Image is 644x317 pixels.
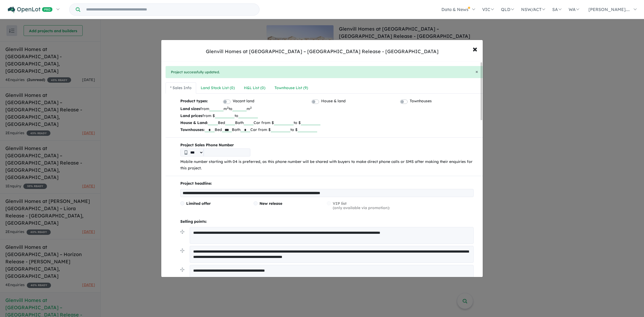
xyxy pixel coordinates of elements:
label: House & land [321,98,346,104]
p: Bed Bath Car from $ to $ [180,119,474,126]
img: drag.svg [180,268,184,272]
img: Phone icon [185,150,187,155]
span: × [473,43,477,54]
p: from $ to [180,112,474,119]
sup: 2 [227,106,229,110]
p: Mobile number starting with 04 is preferred, as this phone number will be shared with buyers to m... [180,159,474,172]
img: drag.svg [180,230,184,234]
span: [PERSON_NAME].... [588,7,630,12]
div: Townhouse List ( 9 ) [275,85,308,91]
div: Land Stock List ( 0 ) [201,85,235,91]
label: Townhouses [410,98,432,104]
div: Project successfully updated. [166,66,484,78]
b: Townhouses: [180,127,205,132]
input: Try estate name, suburb, builder or developer [81,4,258,15]
div: H&L List ( 0 ) [244,85,265,91]
sup: 2 [250,106,252,110]
label: Vacant land [233,98,254,104]
span: New release [259,201,282,206]
p: Selling points: [180,218,474,225]
button: Close [475,69,478,74]
img: Openlot PRO Logo White [8,6,53,13]
div: Glenvill Homes at [GEOGRAPHIC_DATA] – [GEOGRAPHIC_DATA] Release - [GEOGRAPHIC_DATA] [206,48,438,55]
div: * Sales Info [170,85,192,91]
b: Land prices [180,113,202,118]
p: Bed Bath Car from $ to $ [180,126,474,133]
b: Project Sales Phone Number [180,142,474,148]
span: × [475,68,478,75]
span: Limited offer [186,201,211,206]
p: Project headline: [180,180,474,187]
b: Product types: [180,98,208,105]
p: from m to m [180,105,474,112]
b: Land sizes [180,106,200,111]
img: drag.svg [180,249,184,253]
b: House & Land: [180,120,208,125]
